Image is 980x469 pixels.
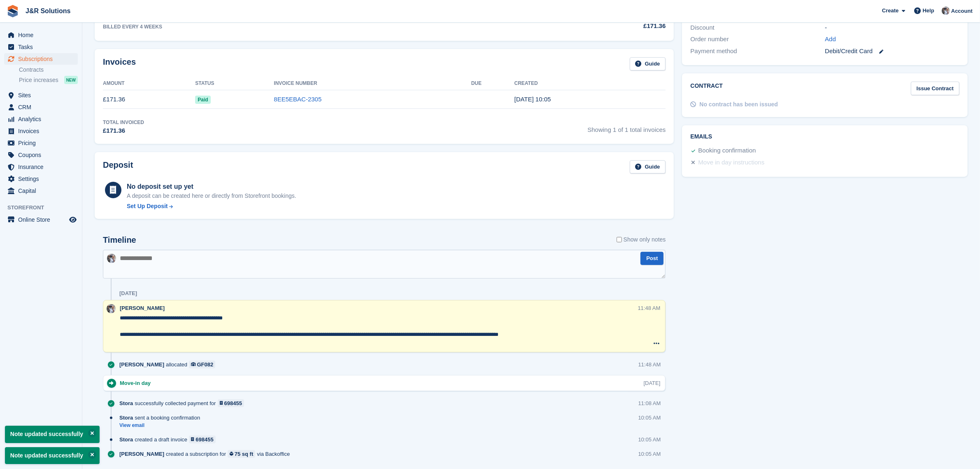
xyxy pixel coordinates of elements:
[699,100,778,109] div: No contract has been issued
[18,149,68,161] span: Coupons
[638,436,661,443] div: 10:05 AM
[690,47,825,56] div: Payment method
[189,361,215,368] a: GF082
[4,173,78,185] a: menu
[617,235,622,244] input: Show only notes
[690,134,959,140] h2: Emails
[644,379,661,387] div: [DATE]
[825,47,959,56] div: Debit/Credit Card
[127,202,168,211] div: Set Up Deposit
[224,399,242,407] div: 698455
[630,160,666,174] a: Guide
[7,5,19,17] img: stora-icon-8386f47178a22dfd0bd8f6a31ec36ba5ce8667c1dd55bd0f319d3a0aa187defe.svg
[127,192,296,200] p: A deposit can be created here or directly from Storefront bookings.
[119,436,220,443] div: created a draft invoice
[18,214,68,225] span: Online Store
[103,235,136,245] h2: Timeline
[471,77,514,90] th: Due
[18,29,68,41] span: Home
[18,89,68,101] span: Sites
[911,82,959,95] a: Issue Contract
[68,215,78,225] a: Preview store
[4,89,78,101] a: menu
[103,77,195,90] th: Amount
[638,304,661,312] div: 11:48 AM
[103,119,144,126] div: Total Invoiced
[638,414,661,422] div: 10:05 AM
[5,426,100,443] p: Note updated successfully
[119,399,133,407] span: Stora
[698,158,764,168] div: Move in day instructions
[218,399,244,407] a: 698455
[825,35,836,44] a: Add
[127,202,296,211] a: Set Up Deposit
[18,53,68,65] span: Subscriptions
[107,304,116,313] img: Steve Revell
[195,96,210,104] span: Paid
[19,75,78,84] a: Price increases NEW
[119,414,133,422] span: Stora
[4,161,78,173] a: menu
[5,447,100,464] p: Note updated successfully
[18,173,68,185] span: Settings
[4,149,78,161] a: menu
[4,41,78,53] a: menu
[638,450,661,458] div: 10:05 AM
[119,414,204,422] div: sent a booking confirmation
[4,214,78,225] a: menu
[951,7,973,15] span: Account
[690,23,825,33] div: Discount
[882,7,899,15] span: Create
[514,77,666,90] th: Created
[119,450,164,458] span: [PERSON_NAME]
[228,450,255,458] a: 75 sq ft
[18,137,68,149] span: Pricing
[120,379,155,387] div: Move-in day
[235,450,254,458] div: 75 sq ft
[4,185,78,197] a: menu
[587,119,666,136] span: Showing 1 of 1 total invoices
[103,57,136,71] h2: Invoices
[18,41,68,53] span: Tasks
[103,126,144,136] div: £171.36
[107,254,116,263] img: Steve Revell
[7,204,82,212] span: Storefront
[638,399,661,407] div: 11:08 AM
[4,125,78,137] a: menu
[197,361,214,368] div: GF082
[698,146,756,156] div: Booking confirmation
[4,137,78,149] a: menu
[64,76,78,84] div: NEW
[103,23,560,30] div: BILLED EVERY 4 WEEKS
[127,182,296,192] div: No deposit set up yet
[119,290,137,297] div: [DATE]
[189,436,216,443] a: 698455
[690,35,825,44] div: Order number
[640,252,663,265] button: Post
[18,185,68,197] span: Capital
[630,57,666,71] a: Guide
[103,160,133,174] h2: Deposit
[617,235,666,244] label: Show only notes
[22,4,74,18] a: J&R Solutions
[18,113,68,125] span: Analytics
[4,53,78,65] a: menu
[19,76,58,84] span: Price increases
[690,82,723,95] h2: Contract
[18,125,68,137] span: Invoices
[560,21,666,31] div: £171.36
[942,7,950,15] img: Steve Revell
[274,96,321,103] a: 8EE5EBAC-2305
[514,96,551,103] time: 2025-08-16 09:05:29 UTC
[120,305,165,311] span: [PERSON_NAME]
[18,161,68,173] span: Insurance
[119,399,248,407] div: successfully collected payment for
[195,77,274,90] th: Status
[4,113,78,125] a: menu
[103,90,195,109] td: £171.36
[638,361,661,368] div: 11:48 AM
[4,29,78,41] a: menu
[825,23,959,33] div: -
[119,361,164,368] span: [PERSON_NAME]
[119,436,133,443] span: Stora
